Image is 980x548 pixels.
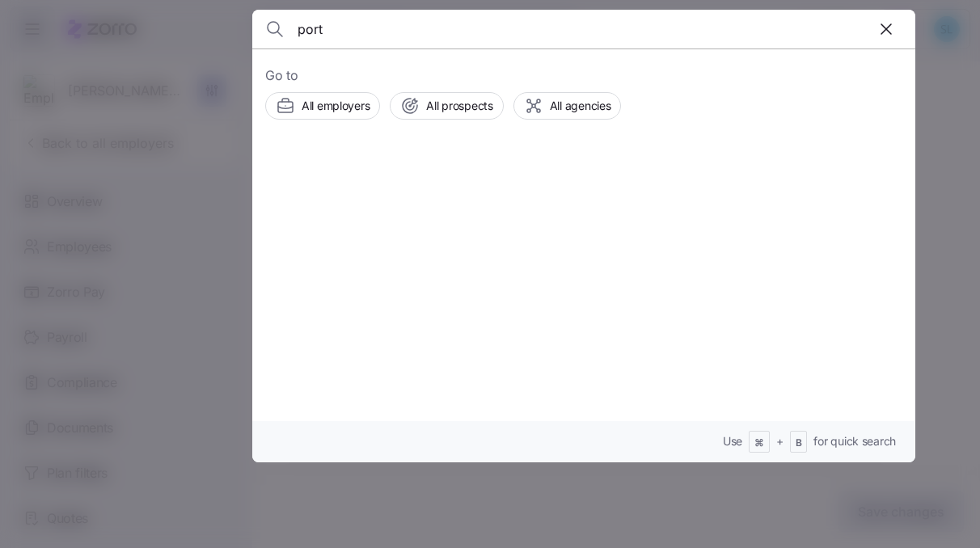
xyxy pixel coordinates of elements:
[265,65,902,86] span: Go to
[550,98,611,114] span: All agencies
[813,433,896,449] span: for quick search
[513,92,622,120] button: All agencies
[426,98,492,114] span: All prospects
[302,98,370,114] span: All employers
[776,433,784,449] span: +
[796,436,802,450] span: B
[754,436,764,450] span: ⌘
[390,92,503,120] button: All prospects
[265,92,380,120] button: All employers
[723,433,742,449] span: Use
